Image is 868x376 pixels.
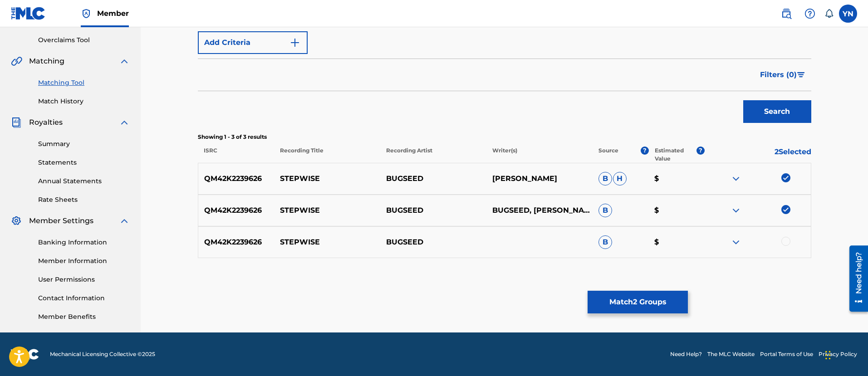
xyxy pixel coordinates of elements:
[198,31,308,54] button: Add Criteria
[11,56,22,67] img: Matching
[755,63,811,86] button: Filters (0)
[648,173,705,184] p: $
[29,56,64,67] span: Matching
[486,173,593,184] p: [PERSON_NAME]
[801,5,819,23] div: Help
[819,350,857,358] a: Privacy Policy
[843,242,868,315] iframe: Resource Center
[38,139,130,149] a: Summary
[198,173,275,184] p: QM42K2239626
[804,8,815,19] img: help
[38,275,130,284] a: User Permissions
[38,195,130,205] a: Rate Sheets
[486,205,593,216] p: BUGSEED, [PERSON_NAME]
[50,350,155,358] span: Mechanical Licensing Collective © 2025
[655,146,696,163] p: Estimated Value
[38,312,130,322] a: Member Benefits
[781,205,790,214] img: deselect
[598,235,612,249] span: B
[119,117,130,128] img: expand
[825,342,831,369] div: ドラッグ
[11,117,22,128] img: Royalties
[38,238,130,247] a: Banking Information
[198,146,274,163] p: ISRC
[824,9,834,18] div: Notifications
[588,291,688,313] button: Match2 Groups
[486,146,593,163] p: Writer(s)
[696,146,705,155] span: ?
[598,172,612,186] span: B
[731,205,741,216] img: expand
[670,350,702,358] a: Need Help?
[839,5,857,23] div: User Menu
[743,100,811,123] button: Search
[38,176,130,186] a: Annual Statements
[81,8,92,19] img: Top Rightsholder
[380,173,486,184] p: BUGSEED
[760,350,813,358] a: Portal Terms of Use
[198,205,275,216] p: QM42K2239626
[613,172,627,186] span: H
[380,205,486,216] p: BUGSEED
[97,8,129,19] span: Member
[380,146,486,163] p: Recording Artist
[641,146,649,155] span: ?
[11,349,39,360] img: logo
[823,332,868,376] iframe: Chat Widget
[38,256,130,266] a: Member Information
[38,97,130,106] a: Match History
[289,37,300,48] img: 9d2ae6d4665cec9f34b9.svg
[274,146,380,163] p: Recording Title
[119,56,130,67] img: expand
[648,205,705,216] p: $
[198,133,811,141] p: Showing 1 - 3 of 3 results
[274,173,380,184] p: STEPWISE
[731,173,741,184] img: expand
[760,69,797,80] span: Filters ( 0 )
[781,173,790,182] img: deselect
[598,146,618,163] p: Source
[777,5,795,23] a: Public Search
[823,332,868,376] div: チャットウィジェット
[797,72,805,78] img: filter
[38,293,130,303] a: Contact Information
[119,215,130,226] img: expand
[29,117,63,128] span: Royalties
[38,78,130,88] a: Matching Tool
[11,215,22,226] img: Member Settings
[274,205,380,216] p: STEPWISE
[38,158,130,167] a: Statements
[274,237,380,248] p: STEPWISE
[11,7,46,20] img: MLC Logo
[198,237,275,248] p: QM42K2239626
[705,146,811,163] p: 2 Selected
[380,237,486,248] p: BUGSEED
[38,35,130,45] a: Overclaims Tool
[781,8,792,19] img: search
[648,237,705,248] p: $
[731,237,741,248] img: expand
[598,204,612,217] span: B
[29,215,93,226] span: Member Settings
[707,350,755,358] a: The MLC Website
